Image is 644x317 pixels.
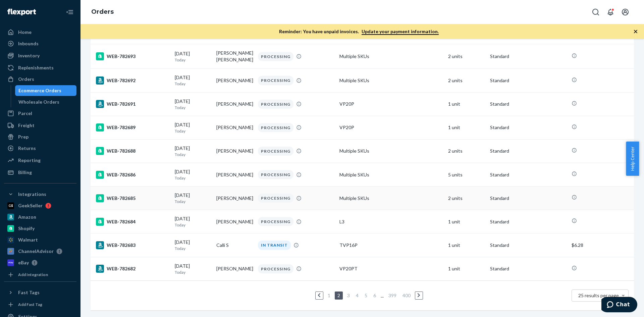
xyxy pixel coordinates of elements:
p: Today [175,105,211,110]
p: Today [175,57,211,63]
div: Walmart [18,236,38,243]
a: ChannelAdvisor [4,246,76,257]
td: 1 unit [445,116,487,139]
td: Calli S [214,233,255,257]
a: Page 2 is your current page [336,293,341,298]
p: Standard [490,218,566,225]
div: PROCESSING [258,52,293,61]
a: Amazon [4,212,76,222]
button: Fast Tags [4,287,76,298]
div: [DATE] [175,74,211,87]
a: Page 4 [355,293,360,298]
a: Page 400 [401,293,412,298]
iframe: Opens a widget where you can chat to one of our agents [601,297,637,314]
div: PROCESSING [258,264,293,273]
td: 5 units [445,163,487,187]
div: WEB-782686 [96,171,169,179]
a: Page 3 [346,293,351,298]
div: [DATE] [175,50,211,63]
div: VP20P [339,101,443,107]
td: 2 units [445,187,487,210]
div: Inbounds [18,40,39,47]
div: Reporting [18,157,41,164]
div: WEB-782688 [96,147,169,155]
div: PROCESSING [258,123,293,132]
div: WEB-782693 [96,52,169,60]
a: Update your payment information. [362,29,439,35]
span: 25 results per page [578,293,619,298]
td: [PERSON_NAME] [214,92,255,116]
a: Reporting [4,155,76,166]
a: Home [4,27,76,38]
p: Standard [490,124,566,131]
p: Today [175,175,211,181]
p: Today [175,128,211,134]
div: Amazon [18,214,36,220]
p: Standard [490,101,566,107]
a: eBay [4,257,76,268]
td: [PERSON_NAME] [214,139,255,163]
p: Today [175,81,211,87]
a: Parcel [4,108,76,119]
button: Integrations [4,189,76,200]
div: [DATE] [175,263,211,275]
div: PROCESSING [258,170,293,179]
div: Ecommerce Orders [18,87,61,94]
a: Page 5 [363,293,369,298]
div: Billing [18,169,32,176]
div: WEB-782685 [96,194,169,202]
a: Replenishments [4,62,76,73]
div: Orders [18,76,34,83]
a: Shopify [4,223,76,234]
td: Multiple SKUs [337,187,445,210]
div: PROCESSING [258,76,293,85]
a: Page 399 [387,293,398,298]
a: Inbounds [4,38,76,49]
td: Multiple SKUs [337,69,445,92]
a: Page 6 [372,293,377,298]
p: Reminder: You have unpaid invoices. [279,28,439,35]
p: Today [175,152,211,157]
button: Open Search Box [589,5,602,19]
td: 2 units [445,44,487,69]
td: Multiple SKUs [337,139,445,163]
button: Help Center [626,142,639,176]
p: Standard [490,53,566,60]
div: Prep [18,134,29,140]
td: [PERSON_NAME] [214,187,255,210]
td: 1 unit [445,257,487,280]
a: Inventory [4,50,76,61]
li: ... [380,292,384,300]
td: $6.28 [569,233,634,257]
div: Inventory [18,52,40,59]
div: [DATE] [175,145,211,157]
img: Flexport logo [7,9,36,15]
a: Add Fast Tag [4,301,76,309]
td: [PERSON_NAME] [214,116,255,139]
td: Multiple SKUs [337,163,445,187]
div: WEB-782682 [96,265,169,273]
p: Standard [490,77,566,84]
td: Multiple SKUs [337,44,445,69]
td: 1 unit [445,233,487,257]
div: WEB-782684 [96,218,169,226]
div: ChannelAdvisor [18,248,54,255]
div: L3 [339,218,443,225]
div: GeekSeller [18,202,43,209]
div: Integrations [18,191,46,198]
div: Returns [18,145,36,152]
div: VP20PT [339,265,443,272]
div: [DATE] [175,121,211,134]
div: [DATE] [175,192,211,204]
td: 2 units [445,69,487,92]
td: 1 unit [445,210,487,233]
div: IN TRANSIT [258,241,291,250]
div: WEB-782683 [96,241,169,249]
td: [PERSON_NAME] [214,257,255,280]
a: Wholesale Orders [15,97,77,107]
div: WEB-782692 [96,76,169,85]
div: TVP16P [339,242,443,249]
td: [PERSON_NAME] [PERSON_NAME] [214,44,255,69]
button: Open account menu [619,5,632,19]
div: Add Integration [18,272,48,277]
